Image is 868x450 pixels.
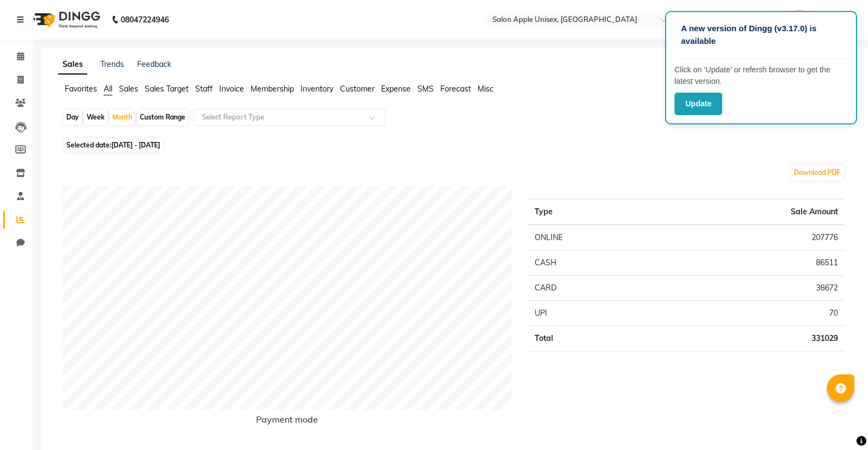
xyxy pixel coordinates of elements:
[63,414,512,429] h6: Payment mode
[110,110,135,125] div: Month
[656,276,844,301] td: 36672
[340,84,375,94] span: Customer
[656,200,844,225] th: Sale Amount
[417,84,434,94] span: SMS
[674,64,848,87] p: Click on ‘Update’ or refersh browser to get the latest version.
[65,84,97,94] span: Favorites
[656,301,844,326] td: 70
[822,406,857,439] iframe: chat widget
[28,4,103,35] img: logo
[528,250,656,276] td: CASH
[656,250,844,276] td: 86511
[121,4,169,35] b: 08047224946
[300,84,333,94] span: Inventory
[674,93,722,115] button: Update
[219,84,244,94] span: Invoice
[791,165,843,180] button: Download PDF
[111,141,160,149] span: [DATE] - [DATE]
[381,84,411,94] span: Expense
[528,225,656,250] td: ONLINE
[104,84,112,94] span: All
[119,84,138,94] span: Sales
[440,84,471,94] span: Forecast
[681,22,841,47] p: A new version of Dingg (v3.17.0) is available
[58,55,87,75] a: Sales
[137,110,188,125] div: Custom Range
[528,301,656,326] td: UPI
[656,225,844,250] td: 207776
[528,200,656,225] th: Type
[145,84,189,94] span: Sales Target
[528,276,656,301] td: CARD
[790,10,809,29] img: Manager
[64,110,82,125] div: Day
[64,138,163,152] span: Selected date:
[656,326,844,351] td: 331029
[84,110,107,125] div: Week
[137,59,171,69] a: Feedback
[195,84,213,94] span: Staff
[100,59,124,69] a: Trends
[528,326,656,351] td: Total
[478,84,493,94] span: Misc
[251,84,294,94] span: Membership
